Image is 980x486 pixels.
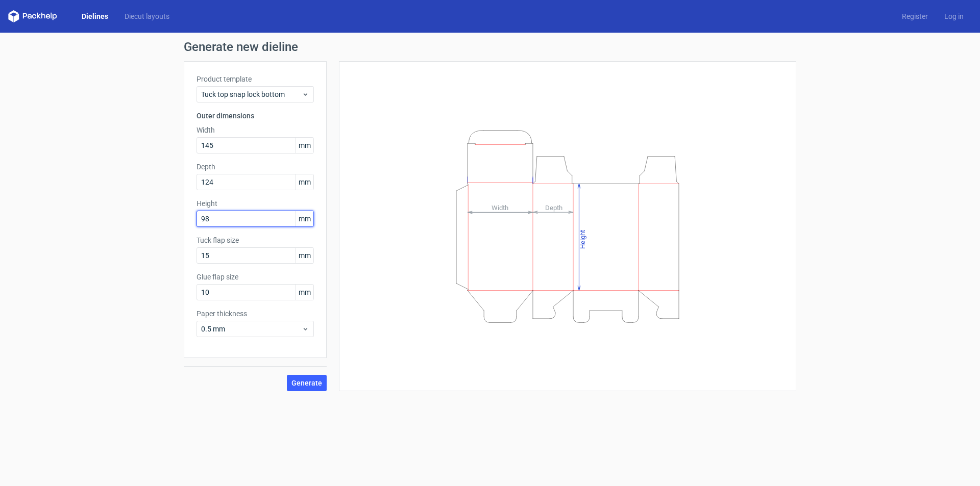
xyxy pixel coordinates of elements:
h1: Generate new dieline [184,41,796,53]
label: Product template [197,74,314,84]
label: Tuck flap size [197,235,314,245]
label: Glue flap size [197,272,314,282]
span: Tuck top snap lock bottom [201,89,302,99]
a: Log in [936,11,972,21]
tspan: Height [579,229,586,248]
span: mm [296,248,313,263]
span: mm [296,211,313,226]
tspan: Width [492,203,508,211]
span: mm [296,285,313,300]
label: Width [197,125,314,135]
label: Height [197,198,314,209]
span: mm [296,174,313,190]
span: mm [296,138,313,153]
a: Register [894,11,936,21]
label: Depth [197,162,314,172]
span: Generate [291,379,322,387]
button: Generate [287,375,327,391]
h3: Outer dimensions [197,111,314,121]
a: Diecut layouts [116,11,178,21]
a: Dielines [73,11,116,21]
tspan: Depth [545,203,562,211]
label: Paper thickness [197,309,314,319]
span: 0.5 mm [201,324,302,334]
